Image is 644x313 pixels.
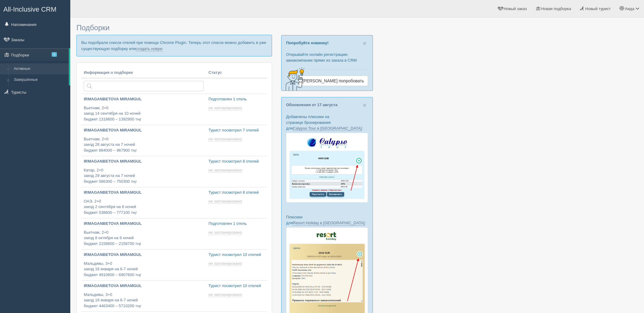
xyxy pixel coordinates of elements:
[286,114,368,131] p: Добавлены плюсики на странице бронирования для :
[208,230,243,235] a: не запланировано
[625,6,635,11] span: Аида
[208,261,243,266] a: не запланировано
[286,103,337,107] a: Обновления от 17 августа
[81,250,206,280] a: IRMAGANBETOVA MIRAMGUL Мальдивы, 3+0заезд 16 января на 6-7 ночейбюджет 4910600 – 6907600 тңг
[84,199,204,216] p: ОАЭ, 2+0 заезд 2 сентября на 6 ночей бюджет 538600 – 777100 тңг
[208,199,242,204] span: не запланировано
[11,74,69,85] a: Завершённые
[293,221,365,225] a: Resort Holiday в [GEOGRAPHIC_DATA]
[208,168,243,173] a: не запланировано
[504,6,527,11] span: Новый заказ
[208,252,265,258] p: Турист посмотрел 10 отелей
[84,190,204,196] p: IRMAGANBETOVA MIRAMGUL
[208,106,242,110] span: не запланировано
[84,230,204,247] p: Вьетнам, 2+0 заезд 8 октября на 9 ночей бюджет 2158600 – 2158700 тңг
[208,159,265,164] p: Турист посмотрел 8 отелей
[84,105,204,122] p: Вьетнам, 2+0 заезд 14 сентября на 10 ночей бюджет 1318600 – 1392900 тңг
[84,261,204,278] p: Мальдивы, 3+0 заезд 16 января на 6-7 ночей бюджет 4910600 – 6907600 тңг
[208,292,243,297] a: не запланировано
[81,94,206,125] a: IRMAGANBETOVA MIRAMGUL Вьетнам, 2+0заезд 14 сентября на 10 ночейбюджет 1318600 – 1392900 тңг
[298,76,368,86] a: [PERSON_NAME] попробовать
[208,137,242,142] span: не запланировано
[208,221,265,227] p: Подготовлен 1 отель
[363,40,366,47] span: ×
[208,292,242,297] span: не запланировано
[363,102,366,109] span: ×
[84,292,204,309] p: Мальдивы, 3+0 заезд 16 января на 6-7 ночей бюджет 4463400 – 5710200 тңг
[84,167,204,185] p: Катар, 2+0 заезд 29 августа на 7 ночей бюджет 586300 – 750300 тңг
[81,125,206,156] a: IRMAGANBETOVA MIRAMGUL Вьетнам, 2+0заезд 28 августа на 7 ночейбюджет 884000 – 967900 тңг
[293,126,362,131] a: Calypso Tour в [GEOGRAPHIC_DATA]
[208,96,265,102] p: Подготовлен 1 отель
[84,221,204,227] p: IRMAGANBETOVA MIRAMGUL
[84,159,204,164] p: IRMAGANBETOVA MIRAMGUL
[81,156,206,187] a: IRMAGANBETOVA MIRAMGUL Катар, 2+0заезд 29 августа на 7 ночейбюджет 586300 – 750300 тңг
[206,67,267,78] th: Статус
[208,261,242,266] span: не запланировано
[208,137,243,142] a: не запланировано
[84,283,204,289] p: IRMAGANBETOVA MIRAMGUL
[208,128,265,133] p: Турист посмотрел 7 отелей
[11,63,69,74] a: Активные
[81,67,206,78] th: Информация о подборке
[208,283,265,289] p: Турист посмотрел 10 отелей
[208,199,243,204] a: не запланировано
[76,35,272,56] p: Вы подобрали список отелей при помощи Chrome Plugin. Теперь этот список можно добавить в уже суще...
[585,6,611,11] span: Новый турист
[81,281,206,311] a: IRMAGANBETOVA MIRAMGUL Мальдивы, 3+0заезд 16 января на 6-7 ночейбюджет 4463400 – 5710200 тңг
[84,81,204,91] input: Поиск по стране или туристу
[282,67,306,91] img: creative-idea-2907357.png
[363,102,366,108] button: Close
[363,40,366,46] button: Close
[208,230,242,235] span: не запланировано
[208,106,243,110] a: не запланировано
[52,52,57,57] span: 3
[286,40,368,46] p: Попробуйте новинку!
[0,0,70,17] a: All-Inclusive CRM
[286,214,368,226] p: Плюсики для :
[286,52,368,63] p: Открывайте онлайн регистрацию авиакомпании прямо из заказа в CRM
[286,133,368,203] img: calypso-tour-proposal-crm-for-travel-agency.jpg
[76,23,109,32] span: Подборки
[3,5,57,13] span: All-Inclusive CRM
[81,218,206,249] a: IRMAGANBETOVA MIRAMGUL Вьетнам, 2+0заезд 8 октября на 9 ночейбюджет 2158600 – 2158700 тңг
[541,6,571,11] span: Новая подборка
[84,252,204,258] p: IRMAGANBETOVA MIRAMGUL
[208,190,265,196] p: Турист посмотрел 8 отелей
[208,168,242,173] span: не запланировано
[84,136,204,153] p: Вьетнам, 2+0 заезд 28 августа на 7 ночей бюджет 884000 – 967900 тңг
[136,46,163,51] a: создать новую
[84,96,204,102] p: IRMAGANBETOVA MIRAMGUL
[84,128,204,133] p: IRMAGANBETOVA MIRAMGUL
[81,187,206,218] a: IRMAGANBETOVA MIRAMGUL ОАЭ, 2+0заезд 2 сентября на 6 ночейбюджет 538600 – 777100 тңг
